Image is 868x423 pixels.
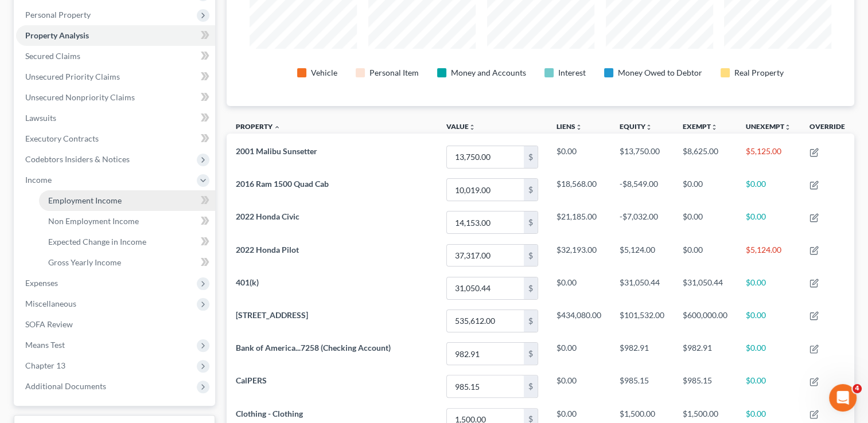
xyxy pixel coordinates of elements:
[236,409,303,418] span: Clothing - Clothing
[524,245,538,267] div: $
[683,122,718,131] a: Exemptunfold_more
[524,277,538,299] div: $
[25,92,135,102] span: Unsecured Nonpriority Claims
[48,257,121,267] span: Gross Yearly Income
[737,174,800,206] td: $0.00
[853,384,862,393] span: 4
[547,272,610,304] td: $0.00
[25,299,76,308] span: Miscellaneous
[524,179,538,201] div: $
[674,337,737,370] td: $982.91
[524,211,538,233] div: $
[618,67,702,79] div: Money Owed to Debtor
[447,277,524,299] input: 0.00
[236,211,299,221] span: 2022 Honda Civic
[25,51,80,61] span: Secured Claims
[829,384,857,412] iframe: Intercom live chat
[674,174,737,206] td: $0.00
[25,134,99,143] span: Executory Contracts
[674,239,737,272] td: $0.00
[737,239,800,272] td: $5,124.00
[274,124,281,131] i: expand_less
[16,66,215,87] a: Unsecured Priority Claims
[451,67,526,79] div: Money and Accounts
[575,124,582,131] i: unfold_more
[610,337,674,370] td: $982.91
[447,310,524,332] input: 0.00
[737,337,800,370] td: $0.00
[737,304,800,337] td: $0.00
[547,304,610,337] td: $434,080.00
[674,272,737,304] td: $31,050.44
[447,375,524,397] input: 0.00
[311,67,337,79] div: Vehicle
[674,370,737,403] td: $985.15
[447,146,524,168] input: 0.00
[236,245,299,254] span: 2022 Honda Pilot
[39,252,215,273] a: Gross Yearly Income
[236,146,317,156] span: 2001 Malibu Sunsetter
[524,375,538,397] div: $
[236,343,391,352] span: Bank of America...7258 (Checking Account)
[610,239,674,272] td: $5,124.00
[737,370,800,403] td: $0.00
[39,232,215,252] a: Expected Change in Income
[25,30,89,40] span: Property Analysis
[547,337,610,370] td: $0.00
[25,319,73,329] span: SOFA Review
[645,124,652,131] i: unfold_more
[547,174,610,206] td: $18,568.00
[447,343,524,365] input: 0.00
[25,113,56,123] span: Lawsuits
[39,211,215,232] a: Non Employment Income
[25,361,65,370] span: Chapter 13
[48,195,122,205] span: Employment Income
[236,310,308,320] span: [STREET_ADDRESS]
[25,340,65,350] span: Means Test
[369,67,419,79] div: Personal Item
[547,239,610,272] td: $32,193.00
[610,304,674,337] td: $101,532.00
[524,146,538,168] div: $
[469,124,476,131] i: unfold_more
[236,179,329,189] span: 2016 Ram 1500 Quad Cab
[16,128,215,149] a: Executory Contracts
[25,278,58,288] span: Expenses
[610,370,674,403] td: $985.15
[447,179,524,201] input: 0.00
[25,72,120,81] span: Unsecured Priority Claims
[446,122,476,131] a: Valueunfold_more
[25,175,52,185] span: Income
[734,67,784,79] div: Real Property
[447,245,524,267] input: 0.00
[610,272,674,304] td: $31,050.44
[447,211,524,233] input: 0.00
[16,87,215,108] a: Unsecured Nonpriority Claims
[39,190,215,211] a: Employment Income
[547,140,610,173] td: $0.00
[711,124,718,131] i: unfold_more
[547,370,610,403] td: $0.00
[746,122,791,131] a: Unexemptunfold_more
[16,108,215,128] a: Lawsuits
[610,206,674,239] td: -$7,032.00
[610,140,674,173] td: $13,750.00
[620,122,652,131] a: Equityunfold_more
[674,206,737,239] td: $0.00
[48,237,146,246] span: Expected Change in Income
[16,46,215,66] a: Secured Claims
[737,272,800,304] td: $0.00
[784,124,791,131] i: unfold_more
[25,154,130,164] span: Codebtors Insiders & Notices
[236,277,259,287] span: 401(k)
[674,140,737,173] td: $8,625.00
[558,67,586,79] div: Interest
[674,304,737,337] td: $600,000.00
[610,174,674,206] td: -$8,549.00
[547,206,610,239] td: $21,185.00
[737,140,800,173] td: $5,125.00
[16,314,215,335] a: SOFA Review
[25,10,91,19] span: Personal Property
[524,343,538,365] div: $
[25,381,106,391] span: Additional Documents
